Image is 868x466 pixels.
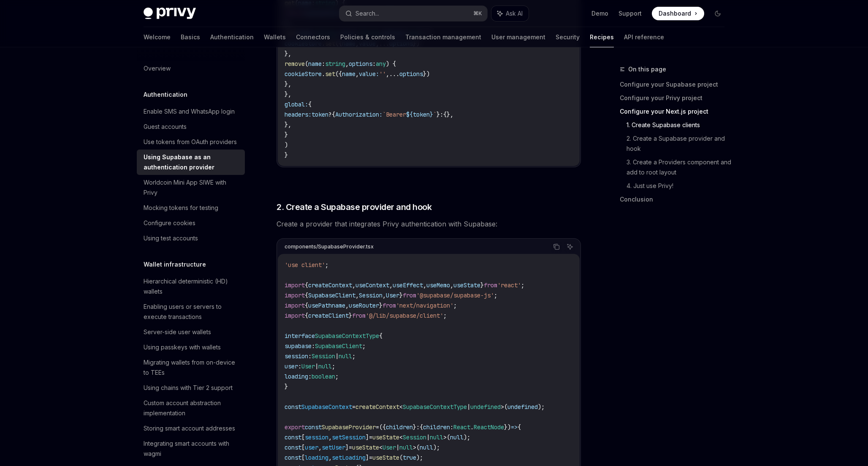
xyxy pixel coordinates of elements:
span: , [386,70,389,78]
span: : [322,60,325,68]
a: API reference [624,27,664,47]
h5: Wallet infrastructure [144,259,206,270]
span: = [376,423,379,431]
a: Mocking tokens for testing [137,200,245,215]
a: Using test accounts [137,231,245,246]
span: const [285,433,301,441]
span: '@supabase/supabase-js' [416,292,494,299]
span: true [403,454,416,461]
a: Wallets [264,27,286,47]
span: SupabaseContextType [403,403,467,411]
div: Using passkeys with wallets [144,342,221,352]
span: } [285,383,288,390]
span: } [285,151,288,159]
span: ${ [406,111,413,118]
span: ] [366,454,369,461]
span: , [389,281,393,289]
span: undefined [470,403,501,411]
span: } [285,131,288,139]
span: ({ [335,70,342,78]
span: }) [504,423,511,431]
span: On this page [628,64,666,74]
div: Server-side user wallets [144,327,211,337]
span: from [382,302,396,309]
span: >( [413,444,420,451]
span: Dashboard [659,9,691,18]
span: Ask AI [506,9,523,18]
a: 3. Create a Providers component and add to root layout [627,155,731,179]
a: User management [491,27,545,47]
span: : [416,423,420,431]
a: Configure cookies [137,215,245,231]
span: setLoading [332,454,366,461]
a: Connectors [296,27,330,47]
span: SupabaseProvider [322,423,376,431]
span: { [305,312,308,319]
span: , [423,281,426,289]
a: Hierarchical deterministic (HD) wallets [137,274,245,299]
span: { [379,332,382,340]
a: 1. Create Supabase clients [627,118,731,132]
span: : [312,342,315,350]
div: components/SupabaseProvider.tsx [285,241,374,252]
button: Toggle dark mode [711,7,724,20]
span: }, [285,50,291,57]
span: ); [538,403,545,411]
span: } [349,312,352,319]
span: ; [521,281,524,289]
a: Guest accounts [137,119,245,134]
span: null [339,352,352,360]
span: useRouter [349,302,379,309]
span: useEffect [393,281,423,289]
a: Support [618,9,642,18]
a: Dashboard [652,7,704,20]
span: ); [433,444,440,451]
a: Authentication [210,27,254,47]
div: Storing smart account addresses [144,423,235,433]
span: ({ [379,423,386,431]
button: Copy the contents from the code block [551,241,562,252]
a: Overview [137,61,245,76]
span: SupabaseClient [315,342,362,350]
span: import [285,302,305,309]
span: | [315,362,318,370]
span: , [355,292,359,299]
span: ; [335,373,339,380]
span: ; [352,352,355,360]
span: string [325,60,345,68]
span: }, [285,80,291,88]
span: set [325,70,335,78]
span: ; [332,362,335,370]
span: ⌘ K [473,10,482,17]
a: Migrating wallets from on-device to TEEs [137,355,245,380]
span: = [352,403,355,411]
span: export [285,423,305,431]
span: ); [464,433,470,441]
span: , [328,433,332,441]
span: ? [328,111,332,118]
span: useState [372,454,399,461]
span: = [349,444,352,451]
span: undefined [507,403,538,411]
span: null [420,444,433,451]
span: , [382,292,386,299]
span: null [318,362,332,370]
span: | [396,444,399,451]
span: any [376,60,386,68]
span: usePathname [308,302,345,309]
span: name [308,60,322,68]
span: '@/lib/supabase/client' [366,312,443,319]
span: }) [423,70,430,78]
span: Session [359,292,382,299]
span: , [450,281,453,289]
span: , [318,444,322,451]
div: Worldcoin Mini App SIWE with Privy [144,177,240,198]
span: interface [285,332,315,340]
span: ; [325,261,328,269]
span: boolean [312,373,335,380]
span: const [285,403,301,411]
span: , [352,281,355,289]
span: , [355,70,359,78]
a: 4. Just use Privy! [627,179,731,193]
span: 2. Create a Supabase provider and hook [277,201,431,213]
